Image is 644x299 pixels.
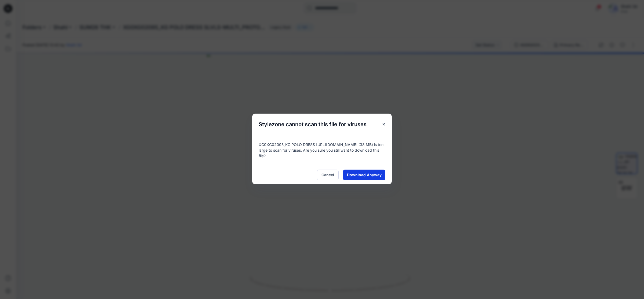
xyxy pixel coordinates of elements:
[317,170,339,180] button: Cancel
[252,135,392,165] div: XG0XG02095_KG POLO DRESS [URL][DOMAIN_NAME] (38 MB) is too large to scan for viruses. Are you sur...
[252,114,373,135] h5: Stylezone cannot scan this file for viruses
[321,172,334,178] span: Cancel
[347,172,382,178] span: Download Anyway
[379,119,389,129] button: Close
[343,170,385,180] button: Download Anyway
